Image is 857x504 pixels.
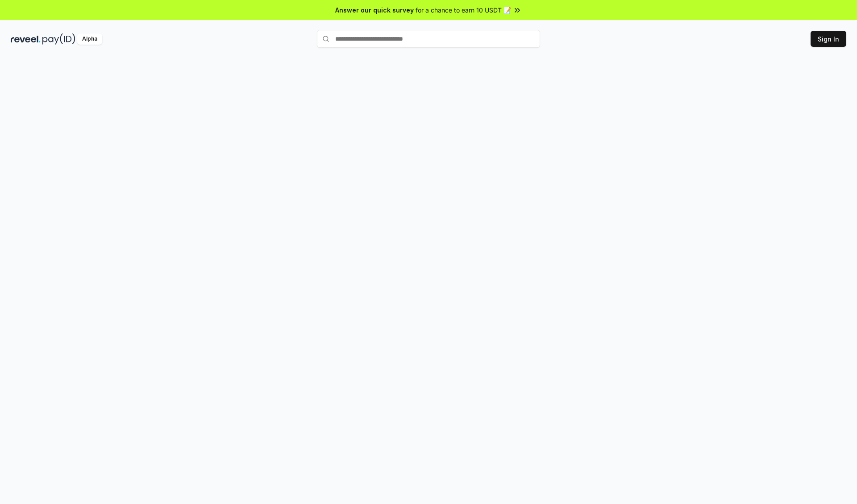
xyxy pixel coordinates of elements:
img: pay_id [42,33,75,45]
button: Sign In [811,31,846,47]
span: for a chance to earn 10 USDT 📝 [416,5,511,15]
span: Answer our quick survey [335,5,414,15]
img: reveel_dark [11,33,41,45]
div: Alpha [77,33,102,45]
